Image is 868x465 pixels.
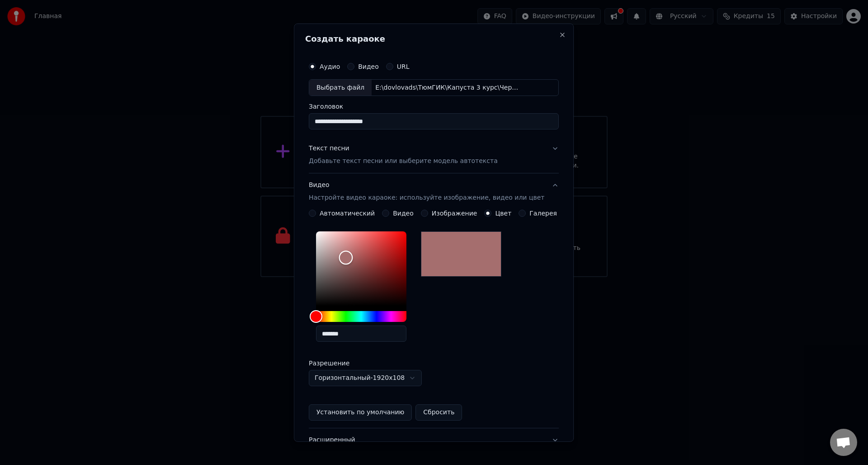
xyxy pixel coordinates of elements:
p: Добавьте текст песни или выберите модель автотекста [309,157,498,166]
label: Разрешение [309,360,399,366]
button: Расширенный [309,428,559,452]
label: URL [397,63,410,69]
div: Видео [309,181,544,202]
button: Установить по умолчанию [309,404,412,421]
button: ВидеоНастройте видео караоке: используйте изображение, видео или цвет [309,173,559,210]
button: Сбросить [416,404,462,421]
label: Галерея [530,210,557,216]
label: Изображение [432,210,477,216]
button: Текст песниДобавьте текст песни или выберите модель автотекста [309,137,559,173]
div: Текст песни [309,144,349,153]
label: Видео [393,210,414,216]
p: Настройте видео караоке: используйте изображение, видео или цвет [309,193,544,202]
label: Видео [358,63,379,69]
div: Выбрать файл [309,79,372,96]
label: Автоматический [320,210,375,216]
label: Цвет [495,210,512,216]
div: ВидеоНастройте видео караоке: используйте изображение, видео или цвет [309,210,559,428]
h2: Создать караоке [305,34,562,43]
div: E:\dovlovads\ТюмГИК\Капуста 3 курс\Чернуха треки\РП 19. Утиные истории.mp3 [372,83,525,92]
div: Hue [316,311,406,322]
label: Заголовок [309,103,559,110]
div: Color [316,231,406,306]
label: Аудио [320,63,340,69]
